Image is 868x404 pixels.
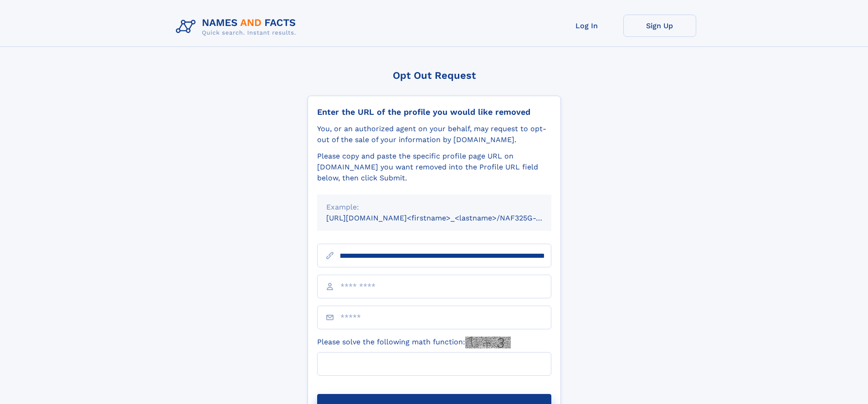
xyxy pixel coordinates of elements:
[326,202,542,213] div: Example:
[172,15,303,39] img: Logo Names and Facts
[308,70,561,81] div: Opt Out Request
[317,151,551,184] div: Please copy and paste the specific profile page URL on [DOMAIN_NAME] you want removed into the Pr...
[623,15,696,37] a: Sign Up
[317,107,551,117] div: Enter the URL of the profile you would like removed
[317,123,551,145] div: You, or an authorized agent on your behalf, may request to opt-out of the sale of your informatio...
[550,15,623,37] a: Log In
[326,214,569,222] small: [URL][DOMAIN_NAME]<firstname>_<lastname>/NAF325G-xxxxxxxx
[317,337,511,348] label: Please solve the following math function:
